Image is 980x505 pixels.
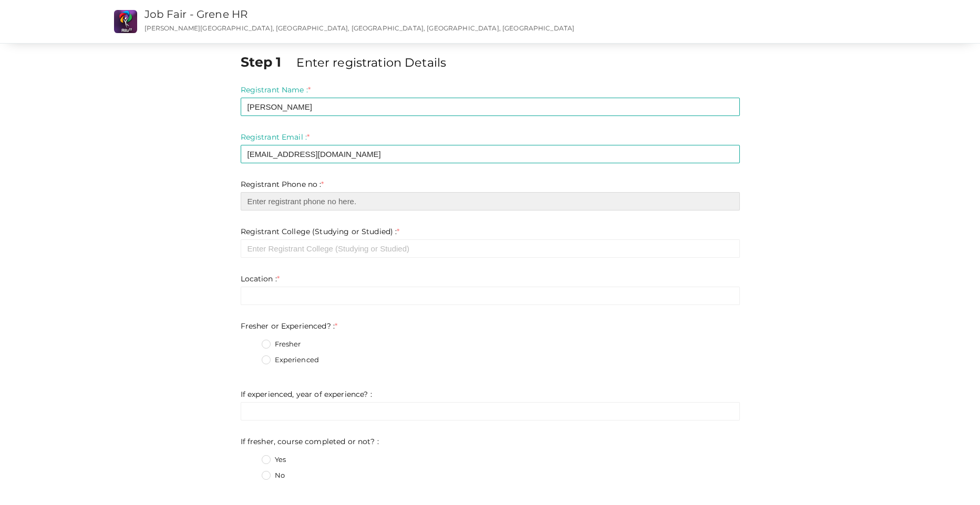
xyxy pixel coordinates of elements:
[241,273,280,284] label: Location :
[241,321,338,331] label: Fresher or Experienced? :
[262,470,285,481] label: No
[241,179,324,190] label: Registrant Phone no :
[262,339,301,350] label: Fresher
[241,132,310,142] label: Registrant Email :
[241,226,400,237] label: Registrant College (Studying or Studied) :
[145,24,635,33] p: [PERSON_NAME][GEOGRAPHIC_DATA], [GEOGRAPHIC_DATA], [GEOGRAPHIC_DATA], [GEOGRAPHIC_DATA], [GEOGRAP...
[241,98,740,116] input: Enter registrant name here.
[262,455,286,465] label: Yes
[145,8,248,20] a: Job Fair - Grene HR
[114,10,137,33] img: CS2O7UHK_small.png
[241,145,740,163] input: Enter registrant email here.
[296,54,446,71] label: Enter registration Details
[241,192,740,211] input: Enter registrant phone no here.
[241,52,295,71] label: Step 1
[241,389,372,399] label: If experienced, year of experience? :
[262,355,319,365] label: Experienced
[241,85,311,95] label: Registrant Name :
[241,239,740,258] input: Enter Registrant College (Studying or Studied)
[241,436,379,447] label: If fresher, course completed or not? :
